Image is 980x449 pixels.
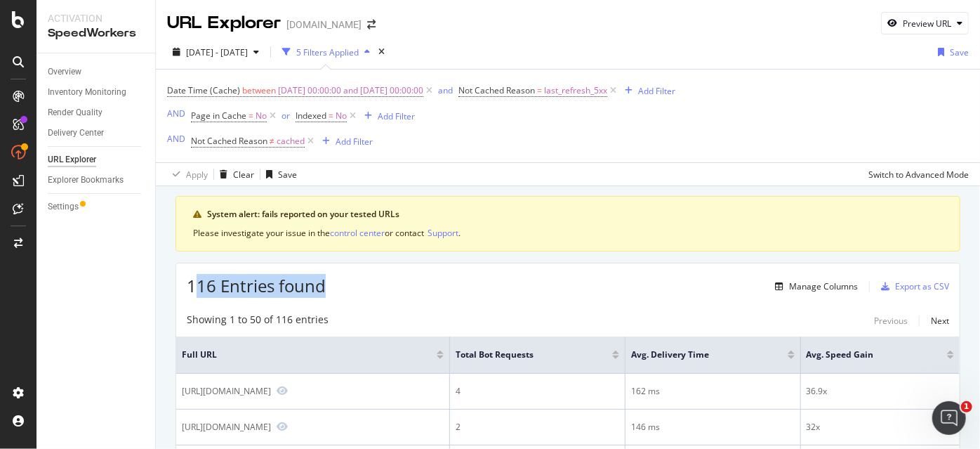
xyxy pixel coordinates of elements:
[317,133,373,150] button: Add Filter
[48,85,145,100] a: Inventory Monitoring
[932,401,966,435] iframe: Intercom live chat
[789,280,858,292] div: Manage Columns
[270,135,274,147] span: ≠
[863,163,969,186] button: Switch to Advanced Mode
[182,349,416,361] span: Full URL
[456,349,591,361] span: Total Bot Requests
[868,169,969,181] div: Switch to Advanced Mode
[214,163,254,186] button: Clear
[167,41,265,63] button: [DATE] - [DATE]
[336,106,347,126] span: No
[167,163,208,186] button: Apply
[895,280,949,292] div: Export as CSV
[903,18,951,30] div: Preview URL
[330,227,385,239] div: control center
[932,41,969,63] button: Save
[187,313,329,330] div: Showing 1 to 50 of 116 entries
[931,315,949,327] div: Next
[277,386,288,396] a: Preview https://www.sephora.pt/produtos-virais/?q=bear
[48,200,79,214] div: Settings
[48,173,124,188] div: Explorer Bookmarks
[807,421,954,434] div: 32x
[631,421,795,434] div: 146 ms
[537,84,542,96] span: =
[186,46,248,58] span: [DATE] - [DATE]
[631,385,795,398] div: 162 ms
[191,135,267,147] span: Not Cached Reason
[282,109,290,122] button: or
[807,349,926,361] span: Avg. Speed Gain
[961,401,972,412] span: 1
[875,275,949,298] button: Export as CSV
[260,163,297,186] button: Save
[48,126,145,141] a: Delivery Center
[544,81,607,100] span: last_refresh_5xx
[167,84,240,96] span: Date Time (Cache)
[950,46,969,58] div: Save
[207,208,943,221] div: System alert: fails reported on your tested URLs
[182,385,271,397] div: [URL][DOMAIN_NAME]
[336,136,373,148] div: Add Filter
[48,25,144,41] div: SpeedWorkers
[48,65,145,79] a: Overview
[48,152,145,167] a: URL Explorer
[367,20,376,30] div: arrow-right-arrow-left
[807,385,954,398] div: 36.9x
[359,108,415,124] button: Add Filter
[638,85,675,97] div: Add Filter
[296,110,326,122] span: Indexed
[874,313,908,330] button: Previous
[881,12,969,34] button: Preview URL
[428,227,458,239] div: Support
[182,421,271,433] div: [URL][DOMAIN_NAME]
[769,278,858,295] button: Manage Columns
[48,65,81,79] div: Overview
[167,108,185,119] div: AND
[176,196,960,252] div: warning banner
[428,226,458,240] button: Support
[277,131,305,151] span: cached
[167,132,185,145] button: AND
[874,315,908,327] div: Previous
[631,349,767,361] span: Avg. Delivery Time
[233,169,254,181] div: Clear
[48,85,126,100] div: Inventory Monitoring
[296,46,359,58] div: 5 Filters Applied
[48,200,145,214] a: Settings
[48,152,96,167] div: URL Explorer
[456,421,619,434] div: 2
[193,226,943,240] div: Please investigate your issue in the or contact .
[186,169,208,181] div: Apply
[278,169,297,181] div: Save
[167,133,185,145] div: AND
[191,110,246,122] span: Page in Cache
[286,18,362,32] div: [DOMAIN_NAME]
[278,81,423,100] span: [DATE] 00:00:00 and [DATE] 00:00:00
[48,11,144,25] div: Activation
[167,107,185,120] button: AND
[48,105,102,120] div: Render Quality
[167,11,281,35] div: URL Explorer
[277,41,376,63] button: 5 Filters Applied
[376,45,388,59] div: times
[456,385,619,398] div: 4
[329,110,333,122] span: =
[48,173,145,188] a: Explorer Bookmarks
[330,226,385,240] button: control center
[438,84,453,97] button: and
[48,105,145,120] a: Render Quality
[619,82,675,99] button: Add Filter
[378,110,415,122] div: Add Filter
[256,106,267,126] span: No
[931,313,949,330] button: Next
[48,126,104,141] div: Delivery Center
[187,274,326,297] span: 116 Entries found
[458,84,535,96] span: Not Cached Reason
[277,422,288,431] a: Preview https://www.sephora.pt/index.html?nb=18
[249,110,253,122] span: =
[242,84,276,96] span: between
